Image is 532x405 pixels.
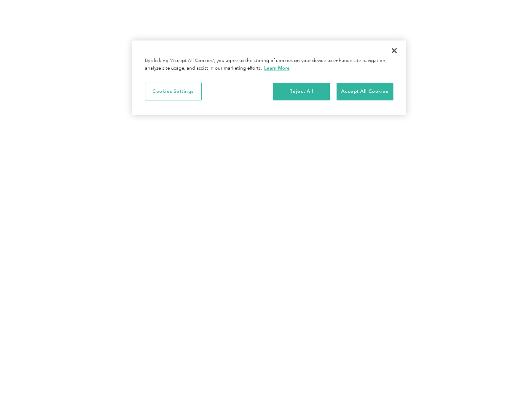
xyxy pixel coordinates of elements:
div: Cookie banner [132,40,406,115]
button: Close [385,41,404,60]
button: Accept All Cookies [337,83,393,100]
div: By clicking “Accept All Cookies”, you agree to the storing of cookies on your device to enhance s... [145,57,393,72]
div: Privacy [132,40,406,115]
a: More information about your privacy, opens in a new tab [264,65,290,71]
button: Cookies Settings [145,83,202,100]
button: Reject All [273,83,330,100]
